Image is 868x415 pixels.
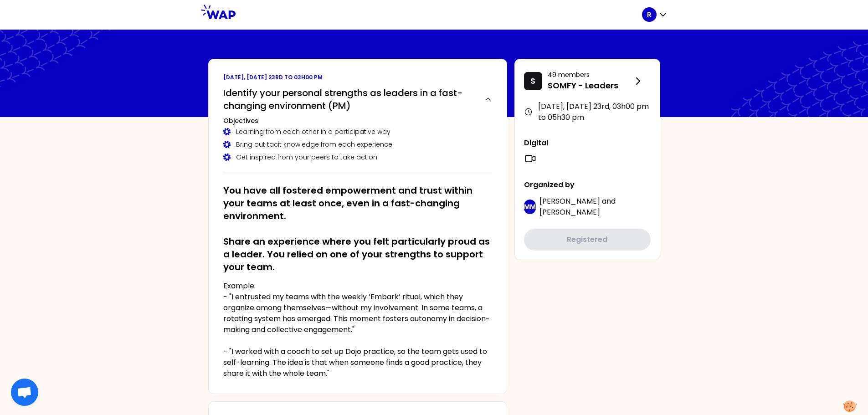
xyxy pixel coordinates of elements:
div: Learning from each other in a participative way [223,127,492,136]
p: Digital [524,138,651,149]
span: [PERSON_NAME] [539,196,600,206]
p: Organized by [524,179,651,190]
p: MM [524,202,536,211]
div: Get inspired from your peers to take action [223,153,492,162]
span: [PERSON_NAME] [539,207,600,217]
p: 49 members [548,70,632,79]
div: Aprire la chat [11,379,38,406]
p: and [539,196,651,218]
h3: Objectives [223,116,492,125]
p: SOMFY - Leaders [548,79,632,92]
div: [DATE], [DATE] 23rd , 03h00 pm to 05h30 pm [524,101,651,123]
button: R [642,7,668,22]
p: R [647,10,651,19]
div: Bring out tacit knowledge from each experience [223,140,492,149]
button: Registered [524,229,651,251]
p: Example: - "I entrusted my teams with the weekly ‘Embark’ ritual, which they organize among thems... [223,281,492,379]
button: Identify your personal strengths as leaders in a fast-changing environment (PM) [223,87,492,112]
p: S [530,75,535,87]
h2: You have all fostered empowerment and trust within your teams at least once, even in a fast-chang... [223,184,492,273]
h2: Identify your personal strengths as leaders in a fast-changing environment (PM) [223,87,477,112]
p: [DATE], [DATE] 23rd to 03h00 pm [223,74,492,81]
